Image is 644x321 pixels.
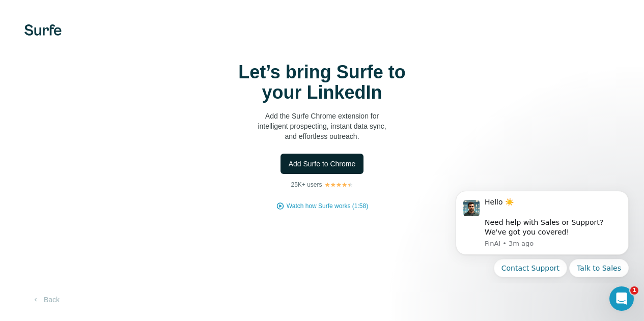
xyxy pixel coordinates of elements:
img: Surfe's logo [24,24,62,36]
iframe: Intercom live chat [609,286,634,311]
span: Add Surfe to Chrome [289,159,356,169]
button: Watch how Surfe works (1:58) [287,201,368,211]
p: Add the Surfe Chrome extension for intelligent prospecting, instant data sync, and effortless out... [220,111,424,141]
img: Rating Stars [324,182,353,188]
p: 25K+ users [291,180,322,189]
button: Back [24,290,67,309]
iframe: Intercom notifications message [440,182,644,283]
h1: Let’s bring Surfe to your LinkedIn [220,62,424,103]
span: 1 [630,286,638,295]
button: Add Surfe to Chrome [281,154,364,174]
